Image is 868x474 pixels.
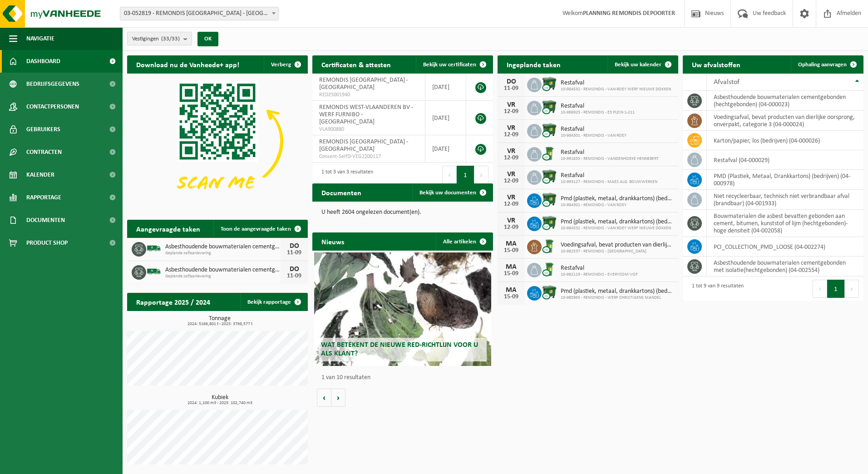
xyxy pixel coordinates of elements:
td: [DATE] [425,74,466,101]
td: [DATE] [425,135,466,163]
div: VR [502,101,520,109]
span: 03-052819 - REMONDIS WEST-VLAANDEREN - OOSTENDE [120,7,279,20]
td: PCI_COLLECTION_PMD_LOOSE (04-002274) [707,237,863,257]
a: Bekijk rapportage [240,293,307,311]
span: Rapportage [26,186,61,209]
a: Bekijk uw certificaten [416,55,492,74]
span: Restafval [561,265,638,272]
span: REMONDIS [GEOGRAPHIC_DATA] - [GEOGRAPHIC_DATA] [319,138,408,153]
div: DO [285,242,303,250]
h2: Rapportage 2025 / 2024 [127,293,219,311]
div: 12-09 [502,178,520,184]
span: Gebruikers [26,118,60,141]
div: 11-09 [285,250,303,256]
span: Geplande zelfaanlevering [165,274,281,279]
button: Previous [442,166,457,184]
span: Bekijk uw kalender [615,62,661,68]
span: 03-052819 - REMONDIS WEST-VLAANDEREN - OOSTENDE [120,7,278,20]
span: Vestigingen [132,32,180,46]
div: VR [502,148,520,155]
span: Kalender [26,163,54,186]
div: VR [502,124,520,132]
img: WB-1100-CU [542,215,557,231]
span: 10-982537 - REMONDIS - [GEOGRAPHIC_DATA] [561,249,674,254]
div: 1 tot 9 van 9 resultaten [687,279,744,299]
span: 10-984301 - REMONDIS - VAN ROEY [561,202,674,208]
span: VLA900880 [319,126,418,133]
span: Asbesthoudende bouwmaterialen cementgebonden (hechtgebonden) [165,243,281,251]
span: Restafval [561,126,626,133]
p: U heeft 2604 ongelezen document(en). [321,209,484,216]
span: Navigatie [26,27,54,50]
span: 2024: 5166,801 t - 2025: 3769,577 t [132,322,308,326]
button: OK [197,32,218,46]
div: 12-09 [502,201,520,207]
span: 10-968925 - REMONDIS - E3 PLEIN 1-211 [561,110,635,115]
span: Product Shop [26,232,68,254]
td: voedingsafval, bevat producten van dierlijke oorsprong, onverpakt, categorie 3 (04-000024) [707,111,863,131]
span: Ophaling aanvragen [798,62,847,68]
span: Asbesthoudende bouwmaterialen cementgebonden (hechtgebonden) [165,267,281,274]
button: Previous [813,280,827,298]
span: Bedrijfsgegevens [26,73,79,95]
div: 12-09 [502,155,520,161]
span: 10-984301 - REMONDIS - VAN ROEY [561,133,626,138]
div: VR [502,217,520,224]
h2: Ingeplande taken [498,55,570,73]
span: Restafval [561,172,657,179]
img: BL-SO-LV [146,264,162,279]
span: 10-984532 - REMONDIS - VAN ROEY WERF NIEUWE DOKKEN [561,87,671,92]
span: Verberg [271,62,291,68]
div: 1 tot 3 van 3 resultaten [317,165,373,185]
button: 1 [827,280,845,298]
span: RED25001940 [319,91,418,99]
a: Alle artikelen [436,232,492,251]
img: WB-1100-CU [542,76,557,92]
span: REMONDIS [GEOGRAPHIC_DATA] - [GEOGRAPHIC_DATA] [319,77,408,91]
div: 11-09 [285,273,303,279]
span: Toon de aangevraagde taken [221,226,291,232]
h2: Aangevraagde taken [127,220,209,237]
td: PMD (Plastiek, Metaal, Drankkartons) (bedrijven) (04-000978) [707,170,863,190]
img: WB-1100-CU [542,123,557,138]
img: WB-1100-CU [542,99,557,115]
h2: Documenten [312,183,370,201]
td: bouwmaterialen die asbest bevatten gebonden aan cement, bitumen, kunststof of lijm (hechtgebonden... [707,210,863,237]
img: WB-1100-CU [542,192,557,207]
span: Documenten [26,209,65,232]
div: MA [502,240,520,247]
div: 15-09 [502,294,520,300]
div: 15-09 [502,247,520,254]
h2: Certificaten & attesten [312,55,400,73]
div: VR [502,171,520,178]
h2: Uw afvalstoffen [683,55,750,73]
div: 12-09 [502,109,520,115]
span: Wat betekent de nieuwe RED-richtlijn voor u als klant? [321,341,478,357]
span: Consent-SelfD-VEG2200117 [319,153,418,160]
button: Next [474,166,488,184]
span: Bekijk uw documenten [419,190,476,196]
img: WB-0240-CU [542,262,557,277]
span: 10-991835 - REMONDIS - VANDENHOEKE HENNEBERT [561,156,659,162]
span: Restafval [561,149,659,156]
td: asbesthoudende bouwmaterialen cementgebonden (hechtgebonden) (04-000023) [707,91,863,111]
a: Bekijk uw kalender [607,55,677,74]
count: (33/33) [161,36,180,42]
button: Vorige [317,389,331,407]
button: Vestigingen(33/33) [127,32,192,45]
span: Dashboard [26,50,60,73]
span: Restafval [561,79,671,87]
img: Download de VHEPlus App [127,74,308,209]
span: Pmd (plastiek, metaal, drankkartons) (bedrijven) [561,195,674,202]
td: restafval (04-000029) [707,150,863,170]
td: asbesthoudende bouwmaterialen cementgebonden met isolatie(hechtgebonden) (04-002554) [707,257,863,276]
span: 2024: 1,100 m3 - 2025: 102,740 m3 [132,401,308,405]
img: WB-1100-CU [542,169,557,184]
h3: Tonnage [132,316,308,326]
span: 10-984532 - REMONDIS - VAN ROEY WERF NIEUWE DOKKEN [561,226,674,231]
span: Pmd (plastiek, metaal, drankkartons) (bedrijven) [561,218,674,226]
img: WB-0240-CU [542,146,557,161]
div: 12-09 [502,224,520,231]
span: 10-993127 - REMONDIS - MAES ALG. BOUWWERKEN [561,179,657,185]
button: Next [845,280,859,298]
